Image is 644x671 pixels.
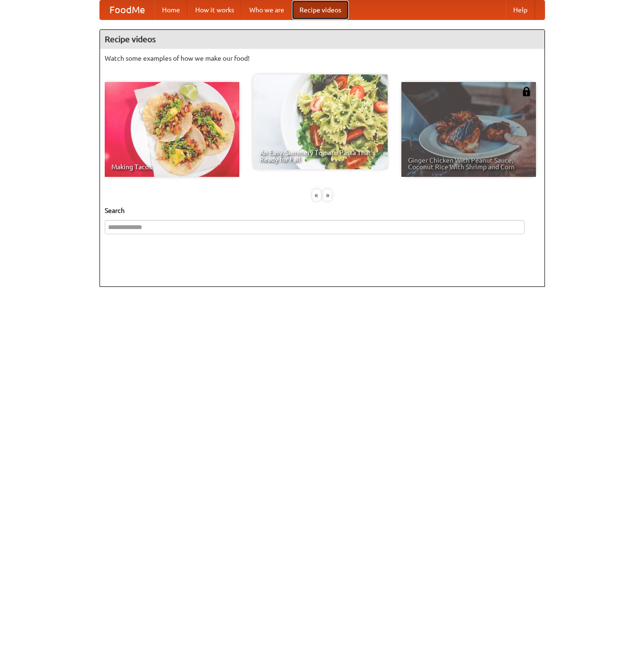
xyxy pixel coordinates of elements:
a: Help [506,0,535,19]
a: FoodMe [100,0,154,19]
span: Making Tacos [111,164,233,170]
a: Who we are [242,0,292,19]
a: An Easy, Summery Tomato Pasta That's Ready for Fall [253,74,388,169]
a: Making Tacos [105,82,239,177]
h5: Search [105,206,540,215]
h4: Recipe videos [100,30,544,49]
span: An Easy, Summery Tomato Pasta That's Ready for Fall [260,149,381,163]
a: How it works [188,0,242,19]
a: Recipe videos [292,0,349,19]
div: » [323,189,332,201]
img: 483408.png [522,87,531,96]
a: Home [154,0,188,19]
p: Watch some examples of how we make our food! [105,54,540,63]
div: « [312,189,321,201]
